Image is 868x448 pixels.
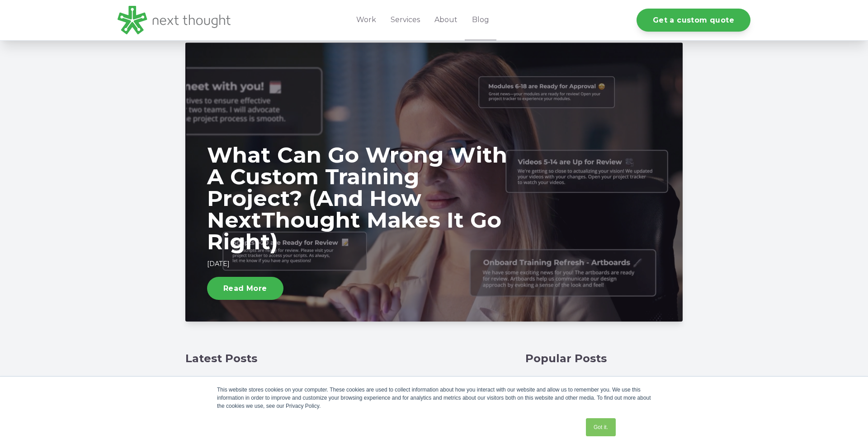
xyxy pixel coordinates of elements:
img: LG - NextThought Logo [118,6,231,34]
h4: Latest Posts [185,352,513,365]
label: [DATE] [207,260,230,268]
a: Read More [207,277,283,300]
div: This website stores cookies on your computer. These cookies are used to collect information about... [217,386,651,410]
a: Got it. [586,418,616,436]
h2: What Can Go Wrong With A Custom Training Project? (And How NextThought Makes It Go Right) [207,144,509,252]
a: Get a custom quote [637,9,750,32]
h4: Popular Posts [525,352,683,365]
